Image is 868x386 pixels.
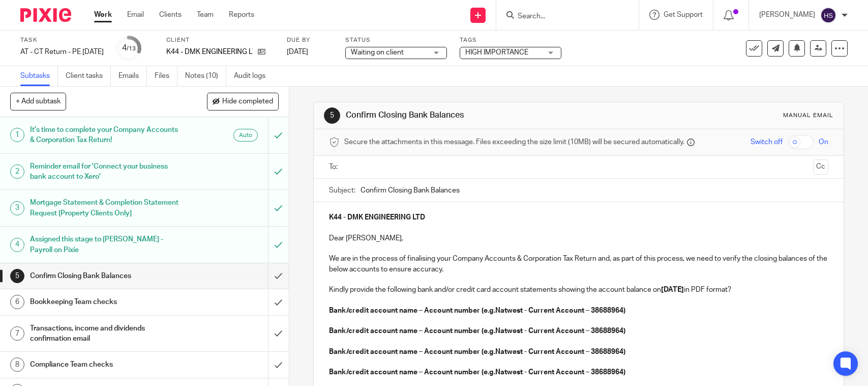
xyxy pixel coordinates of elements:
[287,48,308,56] span: [DATE]
[329,327,625,335] strong: Bank/credit account name – Account number (e.g.Natwest - Current Account – 38688964)
[329,185,355,196] label: Subject:
[465,49,528,56] span: HIGH IMPORTANCE
[30,159,182,185] h1: Reminder email for 'Connect your business bank account to Xero'
[783,112,833,120] div: Manual email
[127,46,136,51] small: /13
[10,326,24,341] div: 7
[460,36,561,44] label: Tags
[159,10,182,20] a: Clients
[10,238,24,252] div: 4
[329,348,625,355] strong: Bank/credit account name – Account number (e.g.Natwest - Current Account – 38688964)
[329,254,828,274] p: We are in the process of finalising your Company Accounts & Corporation Tax Return and, as part o...
[820,7,836,23] img: svg%3E
[20,66,58,86] a: Subtasks
[233,129,258,142] div: Auto
[351,49,404,56] span: Waiting on client
[813,159,828,175] button: Cc
[287,36,333,44] label: Due by
[127,10,144,20] a: Email
[94,10,112,20] a: Work
[155,66,177,86] a: Files
[30,122,182,148] h1: It's time to complete your Company Accounts & Corporation Tax Return!
[118,66,147,86] a: Emails
[222,98,273,106] span: Hide completed
[10,201,24,215] div: 3
[329,285,828,295] p: Kindly provide the following bank and/or credit card account statements showing the account balan...
[166,36,274,44] label: Client
[324,107,340,124] div: 5
[185,66,226,86] a: Notes (10)
[344,137,684,147] span: Secure the attachments in this message. Files exceeding the size limit (10MB) will be secured aut...
[234,66,273,86] a: Audit logs
[751,137,783,147] span: Switch off
[759,10,815,20] p: [PERSON_NAME]
[207,93,279,110] button: Hide completed
[30,321,182,347] h1: Transactions, income and dividends confirmation email
[346,110,601,121] h1: Confirm Closing Bank Balances
[229,10,254,20] a: Reports
[30,268,182,284] h1: Confirm Closing Bank Balances
[20,47,104,57] div: AT - CT Return - PE [DATE]
[329,162,340,172] label: To:
[30,294,182,310] h1: Bookkeeping Team checks
[345,36,447,44] label: Status
[166,47,253,57] p: K44 - DMK ENGINEERING LTD
[329,369,625,376] strong: Bank/credit account name – Account number (e.g.Natwest - Current Account – 38688964)
[819,137,828,147] span: On
[10,295,24,309] div: 6
[20,47,104,57] div: AT - CT Return - PE 31-05-2025
[517,12,608,21] input: Search
[664,11,703,18] span: Get Support
[10,357,24,372] div: 8
[30,232,182,258] h1: Assigned this stage to [PERSON_NAME] - Payroll on Pixie
[30,195,182,221] h1: Mortgage Statement & Completion Statement Request [Property Clients Only]
[10,269,24,283] div: 5
[30,357,182,372] h1: Compliance Team checks
[10,164,24,179] div: 2
[122,42,136,54] div: 4
[329,233,828,243] p: Dear [PERSON_NAME],
[197,10,214,20] a: Team
[20,8,71,22] img: Pixie
[66,66,111,86] a: Client tasks
[10,93,66,110] button: + Add subtask
[329,214,425,221] strong: K44 - DMK ENGINEERING LTD
[20,36,104,44] label: Task
[661,286,684,293] strong: [DATE]
[10,128,24,142] div: 1
[329,307,625,314] strong: Bank/credit account name – Account number (e.g.Natwest - Current Account – 38688964)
